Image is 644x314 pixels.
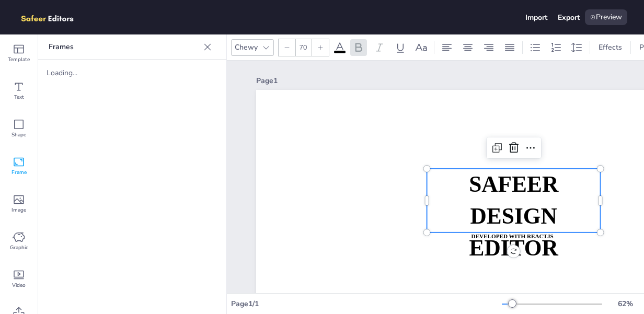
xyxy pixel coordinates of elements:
span: Frame [11,168,27,177]
div: Chewy [233,40,260,54]
span: Image [11,206,26,214]
span: Text [14,93,24,101]
span: SAFEER [469,172,558,196]
div: Page 1 / 1 [231,299,502,309]
span: DESIGN EDITOR [469,204,558,260]
div: Preview [585,9,627,25]
div: Loading... [47,68,101,78]
span: Video [12,281,26,289]
div: Export [558,13,580,22]
span: Graphic [10,243,28,252]
img: logo.png [17,9,89,25]
p: Frames [49,34,199,60]
div: Import [525,13,547,22]
div: 62 % [613,299,638,309]
span: Shape [11,131,26,139]
span: Effects [596,42,624,52]
span: Template [8,55,30,64]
